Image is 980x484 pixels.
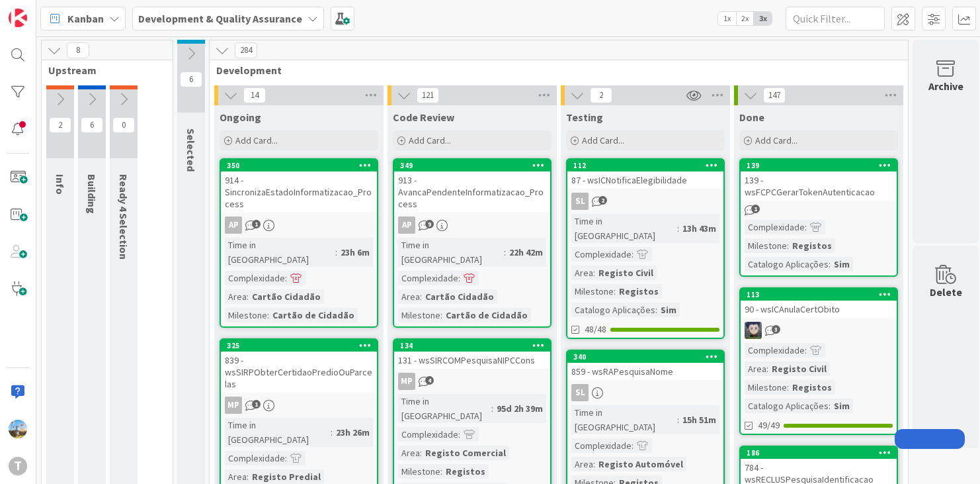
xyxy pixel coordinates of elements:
[745,257,829,271] div: Catalogo Aplicações
[9,457,27,475] div: T
[787,380,789,395] span: :
[745,380,787,395] div: Milestone
[745,343,805,358] div: Complexidade
[585,322,606,336] span: 48/48
[571,384,589,401] div: SL
[458,427,460,442] span: :
[632,247,633,262] span: :
[616,284,662,299] div: Registos
[221,160,377,171] div: 350
[741,160,897,171] div: 139
[595,457,686,471] div: Registo Automóvel
[235,134,278,146] span: Add Card...
[85,174,99,214] span: Building
[394,340,550,352] div: 134
[567,160,723,189] div: 11287 - wsICNotificaElegibilidade
[571,193,589,210] div: SL
[225,469,247,484] div: Area
[741,289,897,318] div: 11390 - wsICAnulaCertObito
[655,303,657,317] span: :
[220,111,261,124] span: Ongoing
[252,220,261,228] span: 1
[221,340,377,352] div: 325
[736,12,754,25] span: 2x
[235,42,257,58] span: 284
[805,343,807,358] span: :
[221,171,377,213] div: 914 - SincronizaEstadoInformatizacao_Process
[745,322,762,339] img: LS
[394,171,550,213] div: 913 - AvancaPendenteInformatizacao_Process
[504,245,506,260] span: :
[741,301,897,318] div: 90 - wsICAnulaCertObito
[745,220,805,234] div: Complexidade
[829,257,831,271] span: :
[425,376,434,385] span: 4
[54,174,67,195] span: Info
[758,418,780,432] span: 49/49
[422,289,497,304] div: Cartão Cidadão
[180,72,202,87] span: 6
[400,161,550,170] div: 349
[225,238,335,267] div: Time in [GEOGRAPHIC_DATA]
[614,284,616,299] span: :
[247,469,249,484] span: :
[252,400,261,409] span: 1
[394,340,550,369] div: 134131 - wsSIRCOMPesquisaNIPCCons
[766,362,768,376] span: :
[491,401,493,416] span: :
[751,205,760,213] span: 1
[458,271,460,285] span: :
[249,289,324,304] div: Cartão Cidadão
[493,401,546,416] div: 95d 2h 39m
[335,245,337,260] span: :
[598,196,607,205] span: 2
[928,78,963,94] div: Archive
[831,399,853,413] div: Sim
[49,117,71,133] span: 2
[67,11,104,26] span: Kanban
[285,451,287,465] span: :
[249,469,324,484] div: Registo Predial
[398,373,415,390] div: MP
[787,238,789,253] span: :
[337,245,373,260] div: 23h 6m
[755,134,797,146] span: Add Card...
[425,220,434,228] span: 9
[593,457,595,471] span: :
[567,363,723,380] div: 859 - wsRAPesquisaNome
[442,464,489,479] div: Registos
[417,87,439,103] span: 121
[747,290,897,299] div: 113
[398,217,415,234] div: AP
[221,340,377,393] div: 325839 - wsSIRPObterCertidaoPredioOuParcelas
[243,87,266,103] span: 14
[269,308,358,322] div: Cartão de Cidadão
[677,412,679,427] span: :
[789,380,835,395] div: Registos
[409,134,451,146] span: Add Card...
[398,271,458,285] div: Complexidade
[398,427,458,442] div: Complexidade
[573,352,723,362] div: 340
[657,303,680,317] div: Sim
[398,289,420,304] div: Area
[745,362,766,376] div: Area
[566,111,603,124] span: Testing
[805,220,807,234] span: :
[829,399,831,413] span: :
[9,9,27,27] img: Visit kanbanzone.com
[741,171,897,201] div: 139 - wsFCPCGerarTokenAutenticacao
[745,399,829,413] div: Catalogo Aplicações
[67,42,89,58] span: 8
[440,308,442,322] span: :
[831,257,853,271] div: Sim
[567,351,723,380] div: 340859 - wsRAPesquisaNome
[571,457,593,471] div: Area
[567,384,723,401] div: SL
[571,284,614,299] div: Milestone
[393,111,454,124] span: Code Review
[571,438,632,453] div: Complexidade
[398,464,440,479] div: Milestone
[789,238,835,253] div: Registos
[754,12,772,25] span: 3x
